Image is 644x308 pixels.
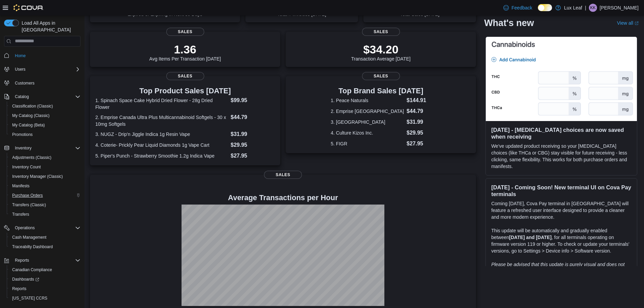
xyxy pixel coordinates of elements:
[331,87,431,95] h3: Top Brand Sales [DATE]
[491,262,625,274] em: Please be advised that this update is purely visual and does not impact payment functionality.
[491,126,631,140] h3: [DATE] - [MEDICAL_DATA] choices are now saved when receiving
[12,212,29,217] span: Transfers
[7,191,83,200] button: Purchase Orders
[7,101,83,111] button: Classification (Classic)
[9,285,80,293] span: Reports
[407,129,431,137] dd: $29.95
[407,96,431,104] dd: $144.91
[12,244,53,250] span: Traceabilty Dashboard
[9,153,80,162] span: Adjustments (Classic)
[9,131,35,139] a: Promotions
[9,121,48,129] a: My Catalog (Beta)
[12,155,51,160] span: Adjustments (Classic)
[12,193,43,198] span: Purchase Orders
[501,1,535,15] a: Feedback
[7,210,83,219] button: Transfers
[1,78,83,88] button: Customers
[9,243,55,251] a: Traceabilty Dashboard
[15,80,34,86] span: Customers
[12,256,80,264] span: Reports
[7,200,83,210] button: Transfers (Classic)
[564,4,582,12] p: Lux Leaf
[149,43,221,56] p: 1.36
[1,65,83,74] button: Users
[491,200,631,220] p: Coming [DATE], Cova Pay terminal in [GEOGRAPHIC_DATA] will feature a refreshed user interface des...
[231,130,275,138] dd: $31.99
[15,225,35,231] span: Operations
[7,172,83,181] button: Inventory Manager (Classic)
[12,93,31,101] button: Catalog
[231,141,275,149] dd: $29.95
[231,113,275,121] dd: $44.79
[12,183,29,189] span: Manifests
[331,119,404,125] dt: 3. [GEOGRAPHIC_DATA]
[7,111,83,120] button: My Catalog (Classic)
[95,97,228,111] dt: 1. Spinach Space Cake Hybrid Dried Flower - 28g Dried Flower
[12,174,63,179] span: Inventory Manager (Classic)
[15,67,25,72] span: Users
[7,153,83,162] button: Adjustments (Classic)
[9,294,50,302] a: [US_STATE] CCRS
[9,275,80,283] span: Dashboards
[9,131,80,139] span: Promotions
[12,286,26,291] span: Reports
[331,140,404,147] dt: 5. FIGR
[9,182,32,190] a: Manifests
[166,72,204,80] span: Sales
[95,87,275,95] h3: Top Product Sales [DATE]
[362,72,400,80] span: Sales
[538,4,552,11] input: Dark Mode
[509,235,551,240] strong: [DATE] and [DATE]
[351,43,411,56] p: $34.20
[9,112,52,120] a: My Catalog (Classic)
[19,20,80,33] span: Load All Apps in [GEOGRAPHIC_DATA]
[9,102,56,110] a: Classification (Classic)
[231,152,275,160] dd: $27.95
[9,233,49,241] a: Cash Management
[331,97,404,104] dt: 1. Peace Naturals
[9,201,49,209] a: Transfers (Classic)
[12,256,32,264] button: Reports
[484,18,534,28] h2: What's new
[95,152,228,159] dt: 5. Piper's Punch - Strawberry Smoothie 1.2g Indica Vape
[590,4,596,12] span: KK
[351,43,411,62] div: Transaction Average [DATE]
[1,92,83,101] button: Catalog
[12,79,80,87] span: Customers
[9,172,80,181] span: Inventory Manager (Classic)
[12,93,80,101] span: Catalog
[14,4,44,11] img: Cova
[9,266,80,274] span: Canadian Compliance
[9,285,29,293] a: Reports
[12,132,33,137] span: Promotions
[15,94,29,99] span: Catalog
[9,163,44,171] a: Inventory Count
[95,142,228,148] dt: 4. Coterie- Prickly Pear Liquid Diamonds 1g Vape Cart
[1,223,83,233] button: Operations
[9,210,32,218] a: Transfers
[12,224,38,232] button: Operations
[7,242,83,252] button: Traceabilty Dashboard
[264,171,302,179] span: Sales
[9,275,42,283] a: Dashboards
[231,96,275,104] dd: $99.95
[362,28,400,36] span: Sales
[9,201,80,209] span: Transfers (Classic)
[9,233,80,241] span: Cash Management
[9,243,80,251] span: Traceabilty Dashboard
[1,51,83,61] button: Home
[635,21,639,25] svg: External link
[95,131,228,138] dt: 3. NUGZ - Drip'n Jiggle Indica 1g Resin Vape
[407,118,431,126] dd: $31.99
[15,258,29,263] span: Reports
[149,43,221,62] div: Avg Items Per Transaction [DATE]
[407,140,431,148] dd: $27.95
[511,4,532,11] span: Feedback
[9,294,80,302] span: Washington CCRS
[9,153,54,162] a: Adjustments (Classic)
[12,202,46,208] span: Transfers (Classic)
[589,4,597,12] div: Kacee Kennedy
[12,277,39,282] span: Dashboards
[12,295,47,301] span: [US_STATE] CCRS
[12,235,46,240] span: Cash Management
